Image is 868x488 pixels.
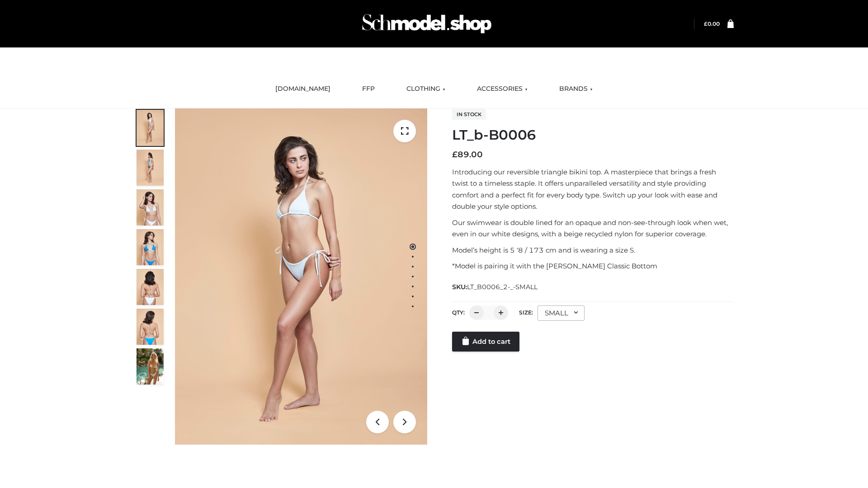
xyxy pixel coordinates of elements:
a: ACCESSORIES [470,79,534,99]
span: £ [452,150,458,160]
a: BRANDS [552,79,599,99]
img: Schmodel Admin 964 [359,6,495,42]
a: £0.00 [704,20,720,27]
label: QTY: [452,309,465,316]
p: Model’s height is 5 ‘8 / 173 cm and is wearing a size S. [452,244,734,256]
a: Add to cart [452,332,519,352]
p: *Model is pairing it with the [PERSON_NAME] Classic Bottom [452,260,734,272]
div: SMALL [538,305,585,321]
img: ArielClassicBikiniTop_CloudNine_AzureSky_OW114ECO_7-scaled.jpg [137,269,164,305]
img: ArielClassicBikiniTop_CloudNine_AzureSky_OW114ECO_3-scaled.jpg [137,189,164,225]
img: ArielClassicBikiniTop_CloudNine_AzureSky_OW114ECO_1-scaled.jpg [137,110,164,146]
span: In stock [452,109,486,120]
img: ArielClassicBikiniTop_CloudNine_AzureSky_OW114ECO_1 [175,108,427,445]
img: ArielClassicBikiniTop_CloudNine_AzureSky_OW114ECO_2-scaled.jpg [137,150,164,186]
p: Introducing our reversible triangle bikini top. A masterpiece that brings a fresh twist to a time... [452,166,734,212]
h1: LT_b-B0006 [452,127,734,143]
img: ArielClassicBikiniTop_CloudNine_AzureSky_OW114ECO_8-scaled.jpg [137,309,164,345]
span: LT_B0006_2-_-SMALL [467,283,538,291]
bdi: 89.00 [452,150,483,160]
img: ArielClassicBikiniTop_CloudNine_AzureSky_OW114ECO_4-scaled.jpg [137,229,164,265]
img: Arieltop_CloudNine_AzureSky2.jpg [137,348,164,385]
span: £ [704,20,708,27]
label: Size: [519,309,533,316]
bdi: 0.00 [704,20,720,27]
a: [DOMAIN_NAME] [269,79,337,99]
span: SKU: [452,282,538,292]
a: FFP [355,79,382,99]
p: Our swimwear is double lined for an opaque and non-see-through look when wet, even in our white d... [452,217,734,240]
a: CLOTHING [400,79,452,99]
